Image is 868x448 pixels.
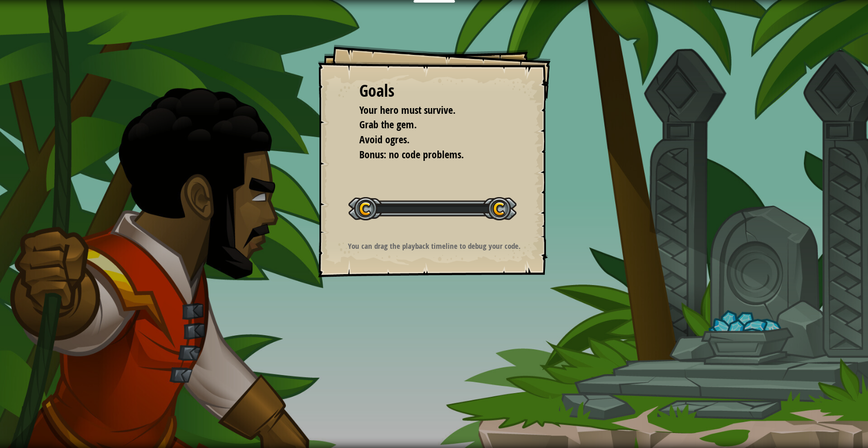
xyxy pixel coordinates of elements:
li: Bonus: no code problems. [346,147,507,162]
li: Your hero must survive. [346,103,507,118]
span: Avoid ogres. [359,132,409,146]
span: Your hero must survive. [359,103,455,117]
li: Avoid ogres. [346,132,507,147]
div: Goals [359,79,509,103]
span: Grab the gem. [359,117,417,131]
p: You can drag the playback timeline to debug your code. [331,241,538,251]
span: Bonus: no code problems. [359,147,464,161]
li: Grab the gem. [346,117,507,132]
